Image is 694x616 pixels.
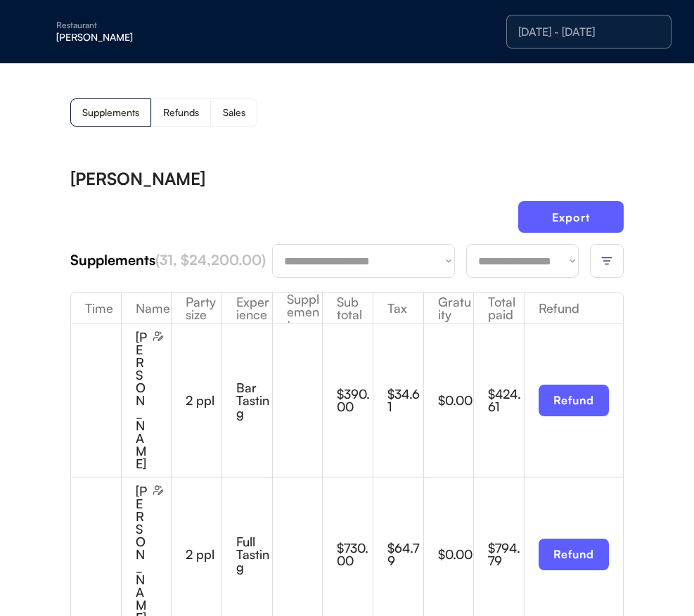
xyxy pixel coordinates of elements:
img: users-edit.svg [153,331,164,342]
div: [PERSON_NAME] [56,32,233,42]
div: Supplements [70,250,272,270]
div: $64.79 [387,541,423,567]
div: $730.00 [337,541,373,567]
button: Export [518,201,624,233]
div: Time [71,302,121,314]
div: Experience [222,295,272,321]
div: [DATE] - [DATE] [518,26,660,37]
div: Tax [373,302,423,314]
div: [PERSON_NAME] [136,331,150,470]
div: Bar Tasting [236,381,272,419]
div: $34.61 [387,387,423,413]
button: Refund [539,385,609,416]
div: $794.79 [488,541,524,567]
div: Total paid [474,295,524,321]
div: $390.00 [337,387,373,413]
div: 2 ppl [186,548,221,560]
img: users-edit.svg [153,485,164,496]
div: Restaurant [56,21,233,30]
div: Refund [525,302,623,314]
div: Party size [172,295,221,321]
div: $0.00 [438,394,474,406]
div: Refunds [163,108,199,117]
div: Sales [223,108,245,117]
div: Full Tasting [236,535,272,573]
div: [PERSON_NAME] [70,170,205,187]
font: (31, $24,200.00) [155,251,266,269]
div: Sub total [323,295,373,321]
button: Refund [539,539,609,570]
img: filter-lines.svg [600,255,613,267]
div: $424.61 [488,387,524,413]
img: yH5BAEAAAAALAAAAAABAAEAAAIBRAA7 [28,20,51,43]
div: Supplements [273,293,323,331]
div: 2 ppl [186,394,221,406]
div: Supplements [82,108,139,117]
div: $0.00 [438,548,474,560]
div: Name [122,302,172,314]
div: Gratuity [424,295,474,321]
